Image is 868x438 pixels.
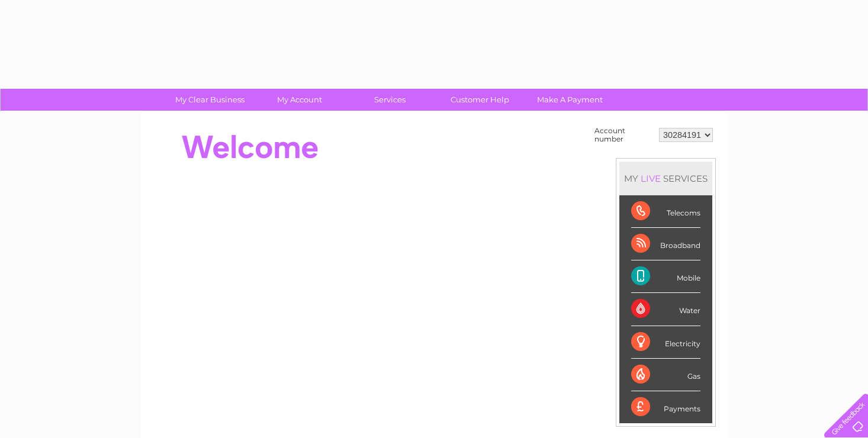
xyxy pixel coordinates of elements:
[631,326,700,359] div: Electricity
[631,391,700,423] div: Payments
[631,195,700,228] div: Telecoms
[638,173,663,184] div: LIVE
[619,162,712,195] div: MY SERVICES
[431,89,529,111] a: Customer Help
[631,228,700,260] div: Broadband
[521,89,619,111] a: Make A Payment
[591,124,656,146] td: Account number
[341,89,439,111] a: Services
[161,89,259,111] a: My Clear Business
[631,293,700,326] div: Water
[631,359,700,391] div: Gas
[251,89,349,111] a: My Account
[631,260,700,293] div: Mobile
